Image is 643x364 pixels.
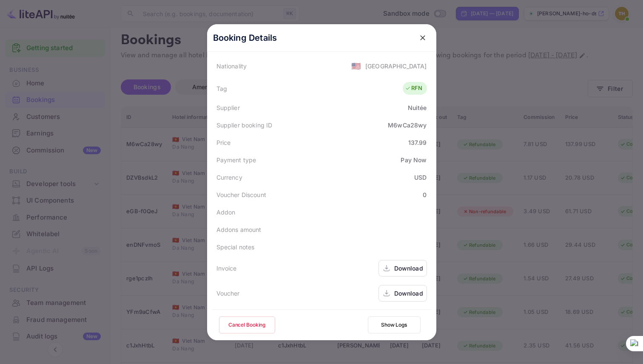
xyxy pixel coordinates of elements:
[216,289,240,298] div: Voucher
[414,173,427,182] div: USD
[351,58,361,73] span: United States
[216,173,242,182] div: Currency
[394,264,423,273] div: Download
[368,316,421,333] button: Show Logs
[394,289,423,298] div: Download
[216,243,255,251] div: Special notes
[408,103,427,112] div: Nuitée
[401,155,427,164] div: Pay Now
[408,138,427,147] div: 137.99
[405,84,422,93] div: RFN
[216,190,266,199] div: Voucher Discount
[388,121,427,130] div: M6wCa28wy
[216,84,227,93] div: Tag
[216,103,240,112] div: Supplier
[415,30,430,45] button: close
[216,121,273,130] div: Supplier booking ID
[216,138,231,147] div: Price
[216,62,247,71] div: Nationality
[216,225,262,234] div: Addons amount
[219,316,275,333] button: Cancel Booking
[216,264,237,273] div: Invoice
[213,31,277,44] p: Booking Details
[216,208,236,217] div: Addon
[216,155,256,164] div: Payment type
[365,62,427,71] div: [GEOGRAPHIC_DATA]
[423,190,427,199] div: 0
